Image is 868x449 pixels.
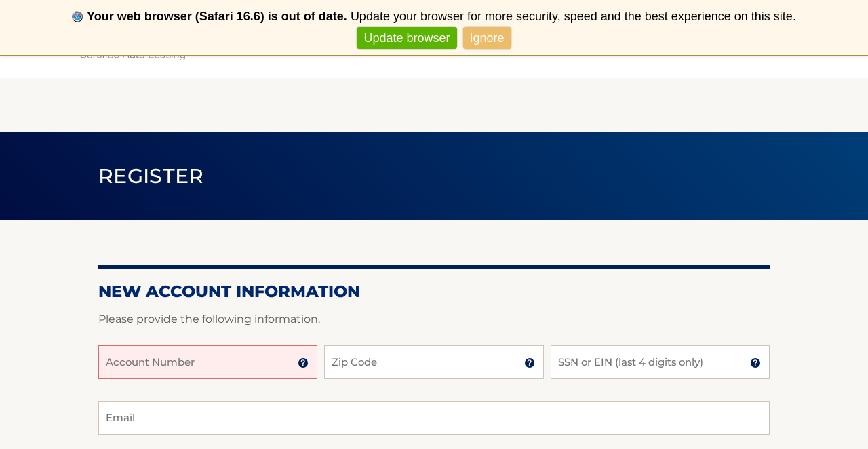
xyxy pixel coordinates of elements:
img: tooltip.svg [524,357,535,368]
input: Email [98,401,770,435]
b: Your web browser (Safari 16.6) is out of date. [87,9,347,23]
span: Register [98,163,204,189]
h2: New Account Information [98,281,770,302]
a: Ignore [463,27,511,50]
img: tooltip.svg [750,357,761,368]
input: Account Number [98,345,317,379]
img: tooltip.svg [298,357,309,368]
span: Update your browser for more security, speed and the best experience on this site. [351,9,796,23]
a: Update browser [357,27,456,50]
p: Please provide the following information. [98,310,770,329]
input: Zip Code [324,345,543,379]
input: SSN or EIN (last 4 digits only) [551,345,770,379]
